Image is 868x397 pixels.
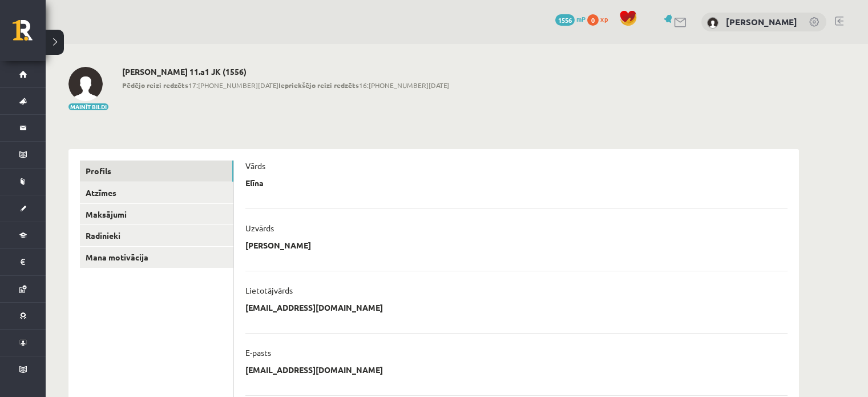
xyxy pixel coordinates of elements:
[555,14,586,23] a: 1556 mP
[587,14,613,23] a: 0 xp
[245,223,274,233] p: Uzvārds
[707,17,718,29] img: Elīna Antone
[80,247,233,268] a: Mana motivācija
[80,161,233,182] a: Profils
[278,81,359,90] b: Iepriekšējo reizi redzēts
[245,161,265,171] p: Vārds
[68,67,103,101] img: Elīna Antone
[245,364,383,375] p: [EMAIL_ADDRESS][DOMAIN_NAME]
[122,80,449,90] span: 17:[PHONE_NUMBER][DATE] 16:[PHONE_NUMBER][DATE]
[245,347,271,358] p: E-pasts
[245,302,383,312] p: [EMAIL_ADDRESS][DOMAIN_NAME]
[13,20,46,49] a: Rīgas 1. Tālmācības vidusskola
[726,16,797,27] a: [PERSON_NAME]
[587,14,599,26] span: 0
[245,240,311,250] p: [PERSON_NAME]
[555,14,575,26] span: 1556
[80,225,233,246] a: Radinieki
[122,81,188,90] b: Pēdējo reizi redzēts
[245,178,264,188] p: Elīna
[576,14,586,23] span: mP
[245,285,293,295] p: Lietotājvārds
[122,67,449,77] h2: [PERSON_NAME] 11.a1 JK (1556)
[68,103,108,110] button: Mainīt bildi
[80,182,233,203] a: Atzīmes
[80,204,233,225] a: Maksājumi
[600,14,608,23] span: xp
